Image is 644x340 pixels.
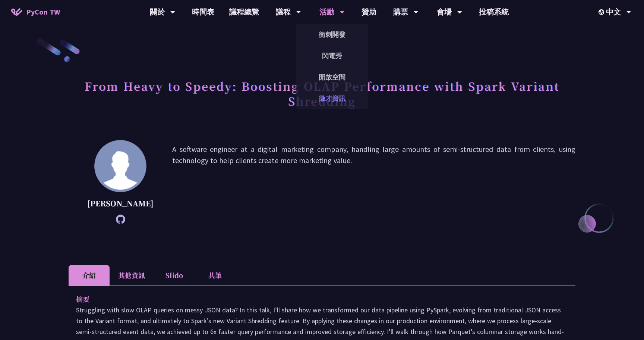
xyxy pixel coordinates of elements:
li: 共筆 [195,265,236,286]
p: A software engineer at a digital marketing company, handling large amounts of semi-structured dat... [172,144,575,220]
a: PyCon TW [4,3,67,21]
span: PyCon TW [26,6,60,18]
p: [PERSON_NAME] [87,198,154,209]
p: 摘要 [76,294,553,305]
li: 介紹 [69,265,110,286]
li: Slido [154,265,195,286]
img: Locale Icon [599,9,606,15]
a: 衝刺開發 [296,26,368,43]
h1: From Heavy to Speedy: Boosting OLAP Performance with Spark Variant Shredding [69,75,575,112]
a: 閃電秀 [296,47,368,65]
a: 開放空間 [296,68,368,86]
img: Wei Jun Cheng [94,140,146,192]
li: 其他資訊 [110,265,154,286]
a: 徵才資訊 [296,90,368,107]
img: Home icon of PyCon TW 2025 [11,8,22,16]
